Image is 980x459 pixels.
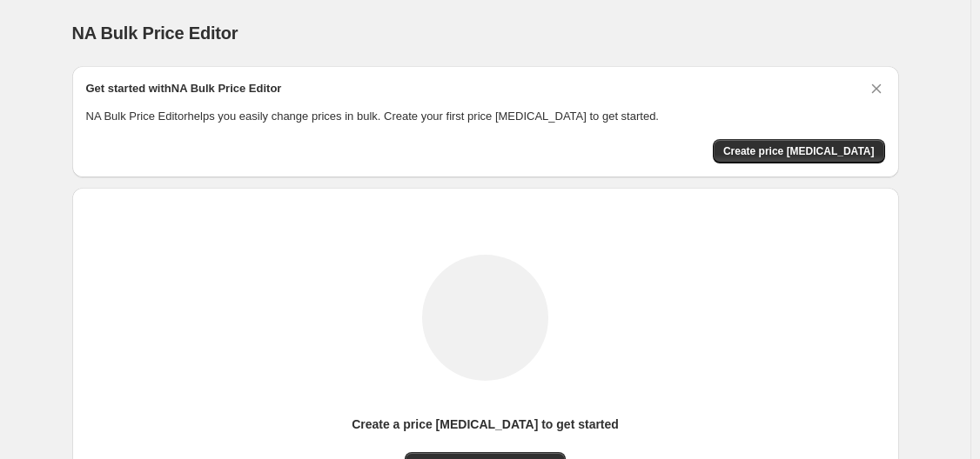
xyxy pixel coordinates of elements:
h2: Get started with NA Bulk Price Editor [86,80,282,97]
p: Create a price [MEDICAL_DATA] to get started [352,416,619,433]
span: Create price [MEDICAL_DATA] [723,144,875,158]
button: Dismiss card [868,80,885,97]
button: Create price change job [713,139,885,163]
p: NA Bulk Price Editor helps you easily change prices in bulk. Create your first price [MEDICAL_DAT... [86,108,885,125]
span: NA Bulk Price Editor [72,23,238,43]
